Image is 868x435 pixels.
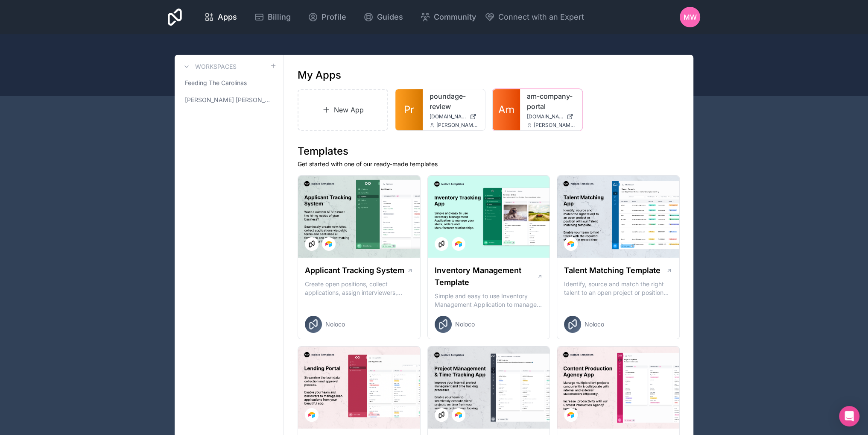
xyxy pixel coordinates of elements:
[413,8,483,26] a: Community
[321,11,346,23] span: Profile
[493,89,520,130] a: Am
[325,320,345,329] span: Noloco
[298,144,680,158] h1: Templates
[455,241,462,247] img: Airtable Logo
[195,62,237,71] h3: Workspaces
[534,122,576,129] span: [PERSON_NAME][EMAIL_ADDRESS][DOMAIN_NAME]
[298,160,680,168] p: Get started with one of our ready-made templates
[435,265,537,288] h1: Inventory Management Template
[498,103,514,117] span: Am
[839,406,859,426] div: Open Intercom Messenger
[181,62,237,72] a: Workspaces
[357,8,410,26] a: Guides
[305,280,413,297] p: Create open positions, collect applications, assign interviewers, centralise candidate feedback a...
[567,411,574,418] img: Airtable Logo
[485,11,584,23] button: Connect with an Expert
[564,280,672,297] p: Identify, source and match the right talent to an open project or position with our Talent Matchi...
[298,68,341,82] h1: My Apps
[197,8,244,26] a: Apps
[527,113,576,120] a: [DOMAIN_NAME]
[247,8,298,26] a: Billing
[430,113,466,120] span: [DOMAIN_NAME]
[434,11,476,23] span: Community
[185,79,247,87] span: Feeding The Carolinas
[308,411,315,418] img: Airtable Logo
[527,91,576,112] a: am-company-portal
[325,241,332,247] img: Airtable Logo
[585,320,604,329] span: Noloco
[435,292,543,309] p: Simple and easy to use Inventory Management Application to manage your stock, orders and Manufact...
[268,11,291,23] span: Billing
[395,89,423,130] a: Pr
[436,122,478,129] span: [PERSON_NAME][EMAIL_ADDRESS][DOMAIN_NAME]
[430,91,478,112] a: poundage-review
[185,96,270,104] span: [PERSON_NAME] [PERSON_NAME]
[498,11,584,23] span: Connect with an Expert
[181,92,277,108] a: [PERSON_NAME] [PERSON_NAME]
[377,11,403,23] span: Guides
[684,12,697,22] span: MW
[455,320,475,329] span: Noloco
[301,8,353,26] a: Profile
[218,11,237,23] span: Apps
[181,75,277,91] a: Feeding The Carolinas
[430,113,478,120] a: [DOMAIN_NAME]
[404,103,414,117] span: Pr
[298,89,388,131] a: New App
[564,265,660,276] h1: Talent Matching Template
[305,265,404,276] h1: Applicant Tracking System
[527,113,564,120] span: [DOMAIN_NAME]
[567,241,574,247] img: Airtable Logo
[455,411,462,418] img: Airtable Logo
